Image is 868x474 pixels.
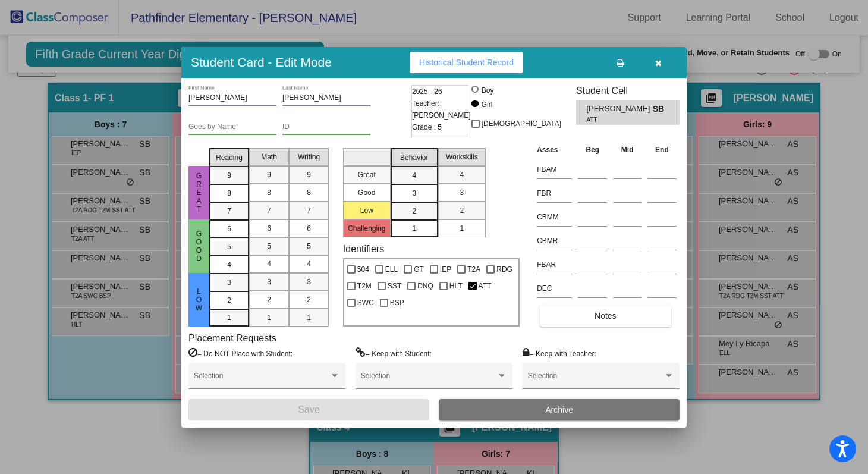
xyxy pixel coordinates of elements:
[400,152,428,163] span: Behavior
[307,312,311,323] span: 1
[307,259,311,269] span: 4
[449,279,463,293] span: HLT
[194,172,205,214] span: Great
[188,347,293,359] label: = Do NOT Place with Student:
[390,296,404,310] span: BSP
[412,86,442,98] span: 2025 - 26
[537,232,572,250] input: assessment
[307,205,311,216] span: 7
[356,347,432,359] label: = Keep with Student:
[307,294,311,305] span: 2
[227,170,231,181] span: 9
[460,205,464,216] span: 2
[267,169,271,180] span: 9
[534,143,575,156] th: Asses
[267,223,271,234] span: 6
[216,152,243,163] span: Reading
[523,347,596,359] label: = Keep with Teacher:
[298,152,320,162] span: Writing
[575,143,610,156] th: Beg
[227,241,231,252] span: 5
[307,187,311,198] span: 8
[576,85,680,96] h3: Student Cell
[412,188,416,199] span: 3
[412,206,416,216] span: 2
[412,170,416,181] span: 4
[298,404,319,415] span: Save
[540,305,671,327] button: Notes
[467,262,480,277] span: T2A
[227,224,231,234] span: 6
[537,161,572,178] input: assessment
[479,279,492,293] span: ATT
[261,152,277,162] span: Math
[414,262,424,277] span: GT
[188,123,276,131] input: goes by name
[194,230,205,263] span: Good
[417,279,433,293] span: DNQ
[439,399,680,420] button: Archive
[586,103,652,115] span: [PERSON_NAME]
[267,259,271,269] span: 4
[267,312,271,323] span: 1
[595,311,617,321] span: Notes
[460,169,464,180] span: 4
[388,279,401,293] span: SST
[307,241,311,252] span: 5
[343,243,384,255] label: Identifiers
[644,143,680,156] th: End
[545,405,573,415] span: Archive
[481,99,493,110] div: Girl
[227,206,231,216] span: 7
[194,287,205,312] span: Low
[188,332,276,344] label: Placement Requests
[227,259,231,270] span: 4
[357,262,369,277] span: 504
[610,143,644,156] th: Mid
[307,169,311,180] span: 9
[191,55,332,70] h3: Student Card - Edit Mode
[188,399,429,420] button: Save
[227,312,231,323] span: 1
[227,295,231,306] span: 2
[537,256,572,274] input: assessment
[412,223,416,234] span: 1
[357,296,374,310] span: SWC
[653,103,669,115] span: SB
[481,85,494,96] div: Boy
[267,187,271,198] span: 8
[446,152,478,162] span: Workskills
[412,121,442,133] span: Grade : 5
[412,98,471,121] span: Teacher: [PERSON_NAME]
[586,115,644,124] span: ATT
[267,241,271,252] span: 5
[482,117,561,131] span: [DEMOGRAPHIC_DATA]
[307,223,311,234] span: 6
[227,188,231,199] span: 8
[460,187,464,198] span: 3
[267,277,271,287] span: 3
[419,58,514,67] span: Historical Student Record
[267,294,271,305] span: 2
[496,262,512,277] span: RDG
[410,52,523,73] button: Historical Student Record
[537,280,572,297] input: assessment
[537,208,572,226] input: assessment
[440,262,451,277] span: IEP
[307,277,311,287] span: 3
[460,223,464,234] span: 1
[537,184,572,202] input: assessment
[357,279,372,293] span: T2M
[227,277,231,288] span: 3
[385,262,398,277] span: ELL
[267,205,271,216] span: 7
